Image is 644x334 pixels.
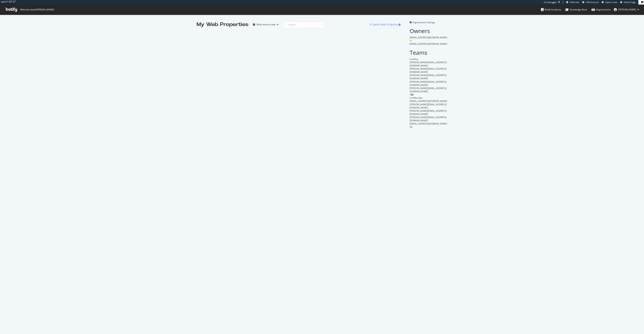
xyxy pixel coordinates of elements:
[591,5,611,15] a: Organizations
[565,8,587,12] div: Knowledge Base
[410,67,447,74] span: [PERSON_NAME][EMAIL_ADDRESS][DOMAIN_NAME]
[370,22,399,28] button: Demo Web Property
[372,23,398,26] div: Demo Web Property
[410,80,447,87] span: [PERSON_NAME][EMAIL_ADDRESS][DOMAIN_NAME]
[605,1,617,4] span: Open in dev
[410,36,447,39] span: [EMAIL_ADDRESS][DOMAIN_NAME]
[410,49,448,56] h2: Teams
[410,96,448,99] div: CarMax Dev
[541,5,561,15] a: Botify Academy
[410,116,447,122] span: [PERSON_NAME][EMAIL_ADDRESS][DOMAIN_NAME]
[602,1,617,4] a: Open in dev
[410,87,447,93] span: [PERSON_NAME][EMAIL_ADDRESS][DOMAIN_NAME]
[565,5,587,15] a: Knowledge Base
[410,109,447,116] span: [PERSON_NAME][EMAIL_ADDRESS][DOMAIN_NAME]
[257,23,275,26] div: Most recent crawl
[252,22,280,28] button: Most recent crawl
[283,21,325,28] input: Search
[544,1,557,4] div: Viz Debugger:
[586,1,599,4] span: CRM Account
[624,1,636,4] span: Admin Page
[412,21,435,24] span: Organization Settings
[370,23,399,26] a: Demo Web Property
[620,1,636,4] a: Admin Page
[570,1,579,4] span: CRM User
[566,1,579,4] a: CRM User
[410,93,414,96] span: + 32
[611,7,642,13] button: [PERSON_NAME]
[410,58,448,61] div: CarMax_
[410,125,412,129] span: + 1
[410,122,447,125] span: [EMAIL_ADDRESS][DOMAIN_NAME]
[410,42,447,45] span: [EMAIL_ADDRESS][DOMAIN_NAME]
[410,99,447,103] span: [EMAIL_ADDRESS][DOMAIN_NAME]
[582,1,599,4] a: CRM Account
[618,8,636,11] span: adrianna
[410,28,448,34] h2: Owners
[410,103,447,109] span: [PERSON_NAME][EMAIL_ADDRESS][DOMAIN_NAME]
[197,21,249,28] div: My Web Properties
[20,8,54,11] span: Welcome back, [PERSON_NAME] !
[410,74,447,80] span: [PERSON_NAME][EMAIL_ADDRESS][DOMAIN_NAME]
[591,8,611,12] div: Organizations
[410,61,447,67] span: [PERSON_NAME][EMAIL_ADDRESS][DOMAIN_NAME]
[541,8,561,12] div: Botify Academy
